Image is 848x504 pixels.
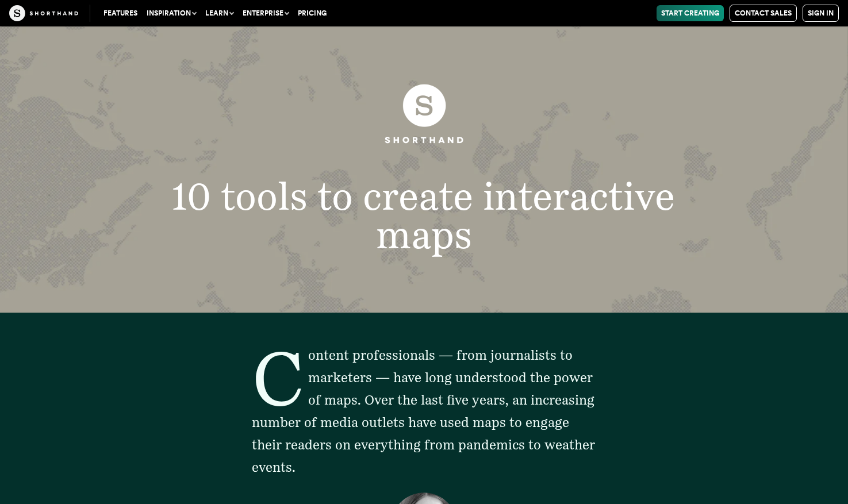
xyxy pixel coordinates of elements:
[803,5,839,22] a: Sign in
[99,5,142,21] a: Features
[238,5,293,21] button: Enterprise
[98,177,750,254] h1: 10 tools to create interactive maps
[657,5,724,21] a: Start Creating
[201,5,238,21] button: Learn
[730,5,797,22] a: Contact Sales
[9,5,78,21] img: The Craft
[142,5,201,21] button: Inspiration
[252,347,595,475] span: Content professionals — from journalists to marketers — have long understood the power of maps. O...
[293,5,331,21] a: Pricing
